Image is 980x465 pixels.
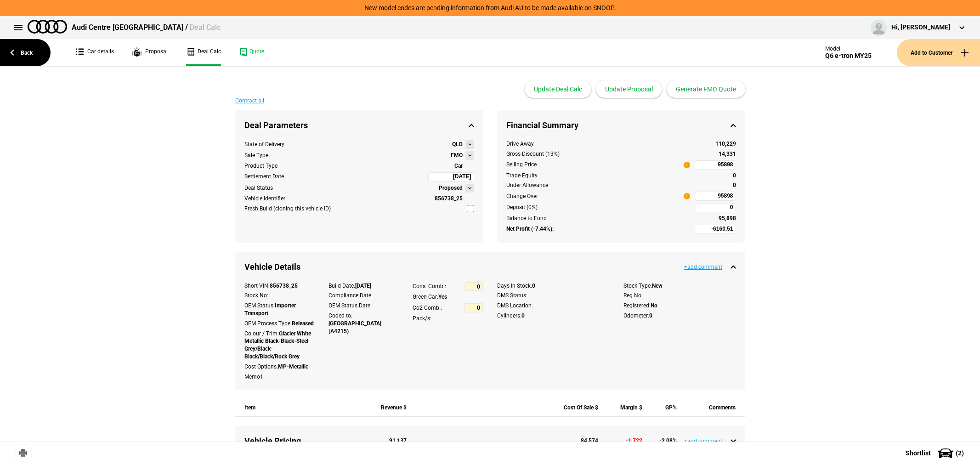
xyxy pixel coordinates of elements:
input: 0 [465,303,483,312]
div: Deal Parameters [235,110,483,140]
strong: Yes [438,294,447,300]
div: Drive Away [506,140,690,148]
div: Pack/s: [413,315,483,323]
div: Hi, [PERSON_NAME] [891,23,950,32]
input: 04/09/2025 [428,172,474,181]
button: Update Deal Calc [525,80,591,98]
strong: No [651,302,657,309]
span: i [684,193,690,199]
div: Fresh Build (cloning this vehicle ID) [244,205,331,213]
strong: 0 [521,312,525,319]
div: Change Over [506,193,538,200]
input: -6160.51 [695,225,736,234]
strong: 91,137 [389,437,407,444]
strong: Released [292,320,314,327]
div: Model [825,45,872,52]
strong: [DATE] [355,283,371,289]
div: Financial Summary [497,110,745,140]
span: i [684,162,690,168]
strong: Glacier White Metallic Black-Black-Steel Grey/Black-Black/Black/Rock Grey [244,330,311,360]
div: Trade Equity [506,172,690,180]
strong: 14,331 [719,151,736,157]
div: Cons. Comb.: [413,283,446,290]
div: Cost Of Sale $ [559,399,598,416]
strong: FMO [451,152,463,159]
strong: Proposed [439,184,463,192]
div: Colour / Trim: [244,330,315,361]
button: +add comment [684,438,722,444]
div: Coded to: [329,312,399,335]
div: OEM Process Type: [244,320,315,328]
input: 0 [465,282,483,291]
div: State of Delivery [244,141,284,148]
button: +add comment [684,264,722,270]
div: Stock No: [244,292,315,300]
div: DMS Location: [497,302,610,310]
strong: MP-Metallic [278,363,308,370]
div: Cost Options: [244,363,315,371]
strong: 856738_25 [270,283,298,289]
input: 95898 [695,192,736,201]
strong: Net Profit (-7.44%): [506,225,554,233]
div: Comments [686,399,736,416]
div: OEM Status Date: [329,302,399,310]
div: Odometer: [623,312,736,320]
div: Margin $ [608,399,642,416]
span: Shortlist [906,450,931,456]
div: -2.08 % [652,437,677,445]
div: GP% [652,399,677,416]
div: Registered: [623,302,736,310]
div: Deposit (0%) [506,204,690,211]
div: Gross Discount (13%) [506,150,690,158]
img: audi.png [28,20,67,34]
button: Contract all [235,98,264,103]
strong: QLD [452,141,463,148]
div: Product Type [244,162,278,170]
button: Generate FMO Quote [667,80,745,98]
div: Selling Price [506,161,537,169]
div: Deal Status [244,184,273,192]
div: Vehicle Details [235,252,745,282]
span: Deal Calc [190,23,221,32]
div: Compliance Date: [329,292,399,300]
div: OEM Status: [244,302,315,318]
div: Stock Type: [623,282,736,290]
div: Memo1: [244,373,315,381]
strong: 95,898 [719,215,736,221]
div: Sale Type [244,152,268,159]
div: Vehicle Pricing [244,435,363,447]
div: Cylinders: [497,312,610,320]
div: Settlement Date [244,173,284,181]
strong: New [652,283,663,289]
div: Revenue $ [372,399,407,416]
strong: [GEOGRAPHIC_DATA] (A4215) [329,320,381,335]
div: Q6 e-tron MY25 [825,52,872,60]
strong: 0 [733,182,736,188]
strong: 856738_25 [435,195,463,202]
div: Balance to Fund [506,215,690,222]
strong: Importer Transport [244,302,296,317]
a: Proposal [132,39,168,66]
strong: 0 [649,312,652,319]
div: DMS Status: [497,292,610,300]
div: Build Date: [329,282,399,290]
strong: 0 [733,172,736,179]
strong: Car [454,163,463,169]
strong: 84,574 [581,437,598,444]
div: Audi Centre [GEOGRAPHIC_DATA] / [72,23,221,33]
div: Days In Stock: [497,282,610,290]
div: Short VIN: [244,282,315,290]
a: Quote [239,39,264,66]
strong: 110,229 [715,141,736,147]
div: Green Car: [413,293,483,301]
strong: -1,722 [626,437,642,444]
a: Deal Calc [186,39,221,66]
input: 0 [695,203,736,212]
span: ( 2 ) [956,450,964,456]
input: 95898 [695,160,736,170]
button: Update Proposal [596,80,662,98]
button: Add to Customer [897,39,980,66]
a: Car details [76,39,114,66]
button: Shortlist(2) [892,442,980,465]
div: Reg No: [623,292,736,300]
